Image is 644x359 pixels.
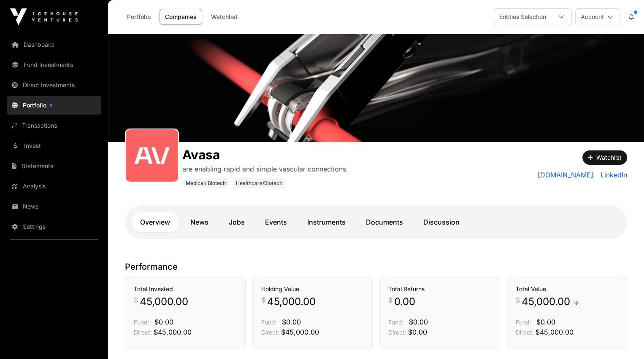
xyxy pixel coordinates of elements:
a: LinkedIn [597,170,627,180]
span: Direct: [516,329,534,336]
a: Dashboard [7,35,101,54]
a: Settings [7,217,101,236]
span: Fund: [388,319,404,326]
a: Watchlist [206,9,243,25]
a: Invest [7,137,101,155]
p: Performance [125,261,627,273]
p: are enabling rapid and simple vascular connections. [182,164,348,174]
h3: Total Returns [388,285,491,293]
span: $0.00 [154,318,173,326]
span: $ [516,295,520,305]
a: Jobs [220,212,253,232]
span: Medical/ Biotech [186,180,226,187]
span: $ [388,295,392,305]
span: $45,000.00 [154,328,192,336]
h3: Holding Value [261,285,364,293]
h3: Total Invested [134,285,237,293]
a: Events [257,212,295,232]
span: Healthcare/Biotech [236,180,282,187]
img: SVGs_Avana.svg [129,133,175,178]
img: Icehouse Ventures Logo [10,8,78,25]
button: Watchlist [582,150,627,165]
a: Direct Investments [7,76,101,94]
span: Fund: [134,319,149,326]
a: Fund Investments [7,56,101,74]
a: Portfolio [122,9,156,25]
span: Fund: [261,319,277,326]
span: 45,000.00 [140,295,188,308]
a: News [7,197,101,216]
iframe: Chat Widget [602,319,644,359]
a: Instruments [299,212,354,232]
span: Direct: [388,329,406,336]
span: $0.00 [282,318,301,326]
a: Transactions [7,116,101,135]
span: 45,000.00 [267,295,316,308]
a: Companies [160,9,202,25]
a: Statements [7,157,101,175]
div: Entities Selection [494,9,551,25]
h1: Avasa [182,147,348,162]
a: [DOMAIN_NAME] [538,170,594,180]
a: Discussion [415,212,468,232]
span: $45,000.00 [536,328,574,336]
span: $0.00 [409,318,428,326]
span: Direct: [261,329,279,336]
a: Overview [132,212,179,232]
a: Documents [357,212,411,232]
span: $ [261,295,265,305]
a: News [182,212,217,232]
span: Direct: [134,329,152,336]
span: $45,000.00 [281,328,319,336]
button: Account [575,8,620,25]
a: Analysis [7,177,101,196]
h3: Total Value [516,285,619,293]
span: 0.00 [394,295,415,308]
span: $0.00 [408,328,427,336]
span: $ [134,295,138,305]
nav: Tabs [132,212,620,232]
a: Portfolio [7,96,101,115]
span: $0.00 [536,318,555,326]
span: Fund: [516,319,531,326]
img: Avasa [108,34,644,142]
span: 45,000.00 [522,295,582,308]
